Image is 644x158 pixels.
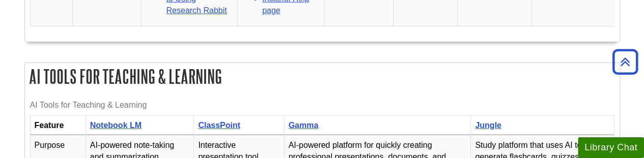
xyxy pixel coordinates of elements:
[475,121,501,130] a: Jungle
[90,121,142,130] a: Notebook LM
[609,55,641,69] a: Back to Top
[25,63,620,90] h2: AI Tools for Teaching & Learning
[198,121,240,130] a: ClassPoint
[289,121,319,130] a: Gamma
[30,95,614,115] caption: AI Tools for Teaching & Learning
[578,137,644,158] button: Library Chat
[30,115,86,136] th: Feature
